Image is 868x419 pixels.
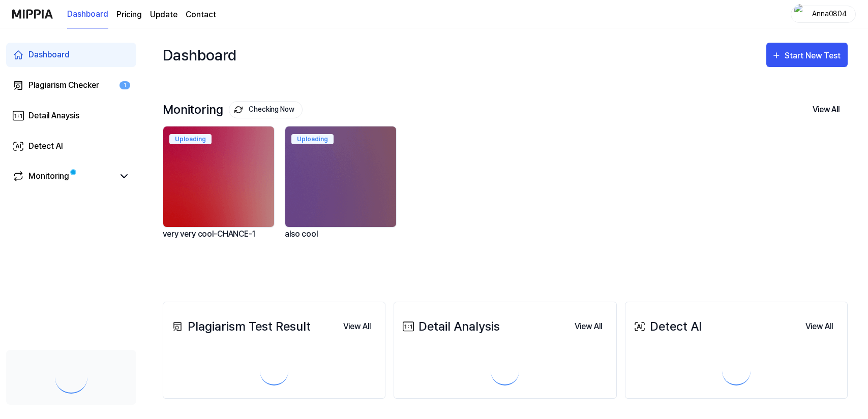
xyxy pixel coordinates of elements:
[794,4,806,24] img: profile
[810,8,849,19] div: Anna0804
[28,140,63,152] div: Detect AI
[67,1,108,28] a: Dashboard
[150,9,177,21] a: Update
[6,43,136,67] a: Dashboard
[229,101,303,118] button: Checking Now
[335,316,379,337] button: View All
[285,126,396,227] img: backgroundIamge
[291,134,334,144] div: Uploading
[285,228,399,253] div: also cool
[804,99,848,120] button: View All
[28,110,79,122] div: Detail Anaysis
[163,228,277,253] div: very very cool-CHANCE-1
[797,316,841,337] a: View All
[6,73,136,98] a: Plagiarism Checker1
[797,316,841,337] button: View All
[785,49,843,62] div: Start New Test
[233,104,244,115] img: monitoring Icon
[632,317,702,336] div: Detect AI
[400,317,500,336] div: Detail Analysis
[566,316,610,337] a: View All
[766,43,848,67] button: Start New Test
[335,316,379,337] a: View All
[28,79,99,91] div: Plagiarism Checker
[163,101,303,118] div: Monitoring
[12,170,114,182] a: Monitoring
[163,39,236,71] div: Dashboard
[169,134,212,144] div: Uploading
[169,317,311,336] div: Plagiarism Test Result
[163,126,274,227] img: backgroundIamge
[119,81,130,90] div: 1
[116,9,142,21] button: Pricing
[6,104,136,128] a: Detail Anaysis
[28,49,70,61] div: Dashboard
[186,9,216,21] a: Contact
[28,170,69,182] div: Monitoring
[566,316,610,337] button: View All
[791,6,856,23] button: profileAnna0804
[6,134,136,158] a: Detect AI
